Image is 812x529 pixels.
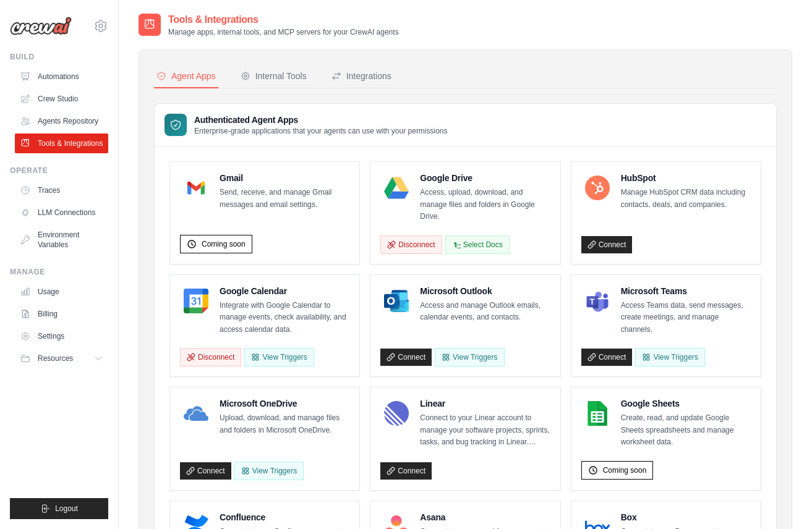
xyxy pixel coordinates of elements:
[329,65,394,88] button: Integrations
[241,70,307,82] div: Internal Tools
[220,511,349,523] h4: Confluence
[15,180,108,200] a: Traces
[15,349,108,368] button: Resources
[15,326,108,346] a: Settings
[581,349,633,366] a: Connect
[10,166,108,176] div: Operate
[238,65,309,88] button: Internal Tools
[384,289,409,313] img: Microsoft Outlook Logo
[168,27,399,37] p: Manage apps, internal tools, and MCP servers for your CrewAI agents
[38,353,73,363] span: Resources
[420,300,550,324] p: Access and manage Outlook emails, calendar events, and contacts.
[420,511,550,523] h4: Asana
[220,187,349,211] p: Send, receive, and manage Gmail messages and email settings.
[220,397,349,410] h4: Microsoft OneDrive
[180,462,231,480] a: Connect
[15,225,108,255] a: Environment Variables
[435,348,504,366] : View Triggers
[15,111,108,131] a: Agents Repository
[156,70,216,82] div: Agent Apps
[621,397,751,410] h4: Google Sheets
[168,12,399,27] h2: Tools & Integrations
[184,176,208,200] img: Gmail Logo
[621,511,751,523] h4: Box
[194,114,448,126] h3: Authenticated Agent Apps
[585,289,610,313] img: Microsoft Teams Logo
[15,203,108,222] a: LLM Connections
[15,67,108,87] a: Automations
[220,285,349,297] h4: Google Calendar
[10,498,108,519] button: Logout
[585,176,610,200] img: HubSpot Logo
[180,348,241,366] button: Disconnect
[220,172,349,184] h4: Gmail
[380,235,442,254] button: Disconnect
[154,65,218,88] button: Agent Apps
[331,70,391,82] div: Integrations
[635,348,704,366] : View Triggers
[380,462,432,480] a: Connect
[621,300,751,336] p: Access Teams data, send messages, create meetings, and manage channels.
[10,52,108,62] div: Build
[445,235,510,254] button: Select Docs
[420,172,550,184] h4: Google Drive
[220,300,349,336] p: Integrate with Google Calendar to manage events, check availability, and access calendar data.
[603,465,647,475] span: Coming soon
[384,176,409,200] img: Google Drive Logo
[621,172,751,184] h4: HubSpot
[420,397,550,410] h4: Linear
[621,187,751,211] p: Manage HubSpot CRM data including contacts, deals, and companies.
[15,89,108,109] a: Crew Studio
[420,187,550,223] p: Access, upload, download, and manage files and folders in Google Drive.
[621,412,751,449] p: Create, read, and update Google Sheets spreadsheets and manage worksheet data.
[55,504,78,514] span: Logout
[10,17,72,35] img: Logo
[581,236,633,253] a: Connect
[194,126,448,136] p: Enterprise-grade applications that your agents can use with your permissions
[380,349,432,366] a: Connect
[244,348,314,366] button: View Triggers
[15,304,108,324] a: Billing
[15,282,108,302] a: Usage
[420,412,550,449] p: Connect to your Linear account to manage your software projects, sprints, tasks, and bug tracking...
[621,285,751,297] h4: Microsoft Teams
[184,401,208,426] img: Microsoft OneDrive Logo
[384,401,409,426] img: Linear Logo
[10,267,108,277] div: Manage
[15,133,108,153] a: Tools & Integrations
[202,239,246,249] span: Coming soon
[220,412,349,436] p: Upload, download, and manage files and folders in Microsoft OneDrive.
[184,289,208,313] img: Google Calendar Logo
[234,462,304,480] : View Triggers
[420,285,550,297] h4: Microsoft Outlook
[585,401,610,426] img: Google Sheets Logo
